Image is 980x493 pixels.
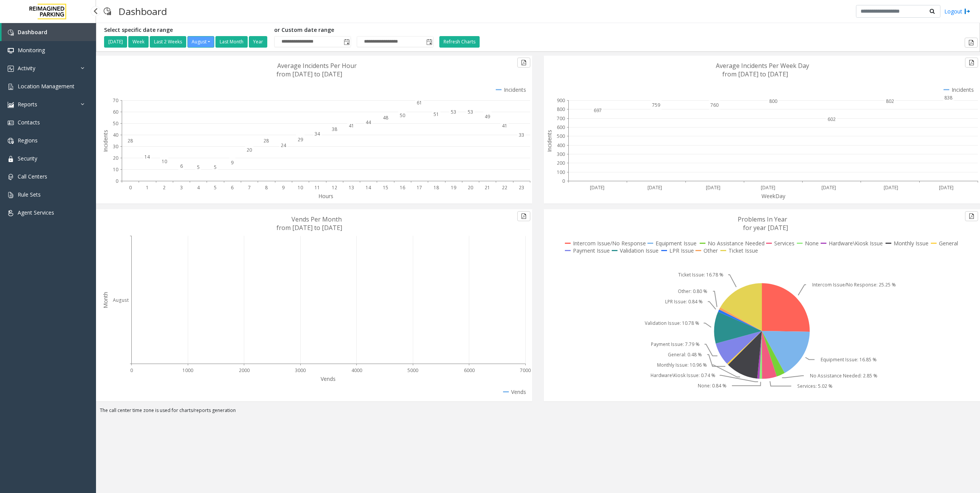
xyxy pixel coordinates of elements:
img: 'icon' [8,138,14,144]
text: 4 [197,184,200,191]
text: 18 [434,184,439,191]
img: 'icon' [8,102,14,108]
text: Month [102,292,109,308]
span: Call Centers [18,173,47,180]
span: Security [18,155,37,162]
text: 11 [315,184,320,191]
text: 60 [113,109,118,115]
text: 6000 [464,367,475,374]
button: Week [128,36,149,48]
text: 2 [163,184,166,191]
text: 9 [282,184,285,191]
text: Problems In Year [738,215,787,223]
text: 28 [127,137,133,144]
button: [DATE] [104,36,127,48]
span: Location Management [18,83,74,90]
text: 0 [562,178,565,184]
text: from [DATE] to [DATE] [276,223,342,232]
text: Other: 0.80 % [678,288,707,294]
img: 'icon' [8,66,14,72]
text: 759 [652,102,660,108]
text: 7000 [520,367,531,374]
text: 400 [557,142,565,149]
text: 48 [383,114,388,121]
text: 24 [281,142,286,149]
button: Export to pdf [965,38,978,48]
img: 'icon' [8,156,14,162]
text: 41 [502,122,507,129]
text: 41 [349,122,354,129]
text: 300 [557,151,565,157]
text: Equipment Issue: 16.85 % [821,356,877,363]
text: 51 [434,111,439,117]
text: 40 [113,132,118,138]
text: 9 [231,159,233,166]
text: 15 [383,184,388,191]
text: 17 [417,184,422,191]
text: 5 [197,164,200,170]
img: 'icon' [8,210,14,216]
text: 50 [113,120,118,127]
span: Agent Services [18,209,54,216]
text: Validation Issue: 10.78 % [645,320,699,326]
text: 20 [247,147,252,153]
text: 30 [113,143,118,150]
text: 53 [451,109,456,115]
text: for year [DATE] [743,223,788,232]
text: 0 [129,184,132,191]
text: 600 [557,124,565,131]
span: Regions [18,137,38,144]
button: Export to pdf [517,58,530,68]
text: 61 [417,99,422,106]
text: 700 [557,115,565,122]
text: 500 [557,133,565,139]
text: [DATE] [884,184,898,191]
text: Hours [318,192,333,200]
text: from [DATE] to [DATE] [722,70,788,78]
text: 14 [366,184,371,191]
text: Hardware\Kiosk Issue: 0.74 % [651,372,715,379]
text: 802 [886,98,894,104]
text: 16 [400,184,405,191]
text: 800 [769,98,777,104]
text: 28 [263,137,269,144]
text: 23 [519,184,524,191]
text: Ticket Issue: 16.78 % [678,271,723,278]
text: 29 [298,136,303,143]
text: 12 [332,184,337,191]
span: Dashboard [18,28,47,36]
text: 22 [502,184,507,191]
text: Payment Issue: 7.79 % [651,341,700,347]
text: 7 [248,184,251,191]
img: 'icon' [8,174,14,180]
span: Toggle popup [425,36,433,47]
text: August [113,297,129,303]
text: 49 [485,113,490,120]
text: from [DATE] to [DATE] [276,70,342,78]
text: 33 [519,132,524,138]
text: 34 [315,131,320,137]
text: 3000 [295,367,306,374]
text: 21 [485,184,490,191]
text: [DATE] [939,184,954,191]
a: Logout [944,7,970,15]
text: Average Incidents Per Week Day [716,61,809,70]
text: 2000 [239,367,250,374]
text: 10 [162,158,167,165]
button: Export to pdf [517,211,530,221]
button: Last Month [215,36,248,48]
text: 5 [214,184,217,191]
span: Activity [18,65,35,72]
text: Vends [321,375,336,382]
text: General: 0.48 % [668,351,702,358]
text: Incidents [546,130,553,152]
text: 70 [113,97,118,104]
text: 50 [400,112,405,119]
button: Refresh Charts [439,36,480,48]
button: Export to pdf [965,211,978,221]
text: [DATE] [761,184,775,191]
button: Export to pdf [965,58,978,68]
text: 200 [557,160,565,166]
span: Rule Sets [18,191,41,198]
text: 5000 [407,367,418,374]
